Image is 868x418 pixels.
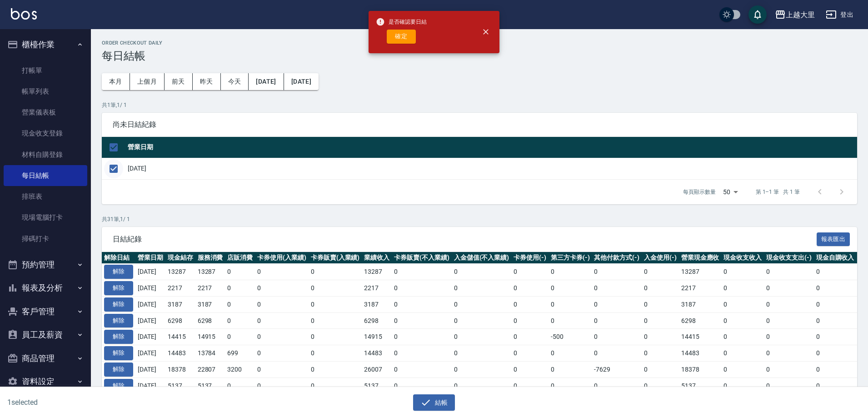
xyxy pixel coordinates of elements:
td: 0 [592,312,642,329]
td: 26007 [362,361,392,378]
img: Logo [11,8,37,20]
td: 6298 [195,312,225,329]
td: 0 [309,378,362,394]
td: 0 [452,378,512,394]
button: 解除 [104,265,133,279]
th: 現金結存 [165,252,195,264]
td: 0 [452,345,512,362]
td: 0 [309,361,362,378]
td: 0 [225,296,255,312]
a: 排班表 [4,186,87,207]
td: 18378 [679,361,722,378]
td: 0 [592,280,642,297]
th: 店販消費 [225,252,255,264]
td: 0 [309,345,362,362]
th: 入金儲值(不入業績) [452,252,512,264]
td: 0 [511,312,549,329]
button: [DATE] [284,73,319,90]
button: 本月 [102,73,130,90]
button: 上越大里 [771,5,818,24]
td: 0 [592,296,642,312]
td: 0 [225,312,255,329]
td: 0 [642,361,679,378]
td: 14915 [362,329,392,345]
td: 0 [392,361,452,378]
td: 0 [511,345,549,362]
td: 0 [255,312,309,329]
button: 前天 [165,73,193,90]
td: 0 [721,345,764,362]
button: 上個月 [130,73,165,90]
a: 掃碼打卡 [4,228,87,249]
td: 13287 [195,264,225,280]
td: 0 [255,264,309,280]
button: 報表及分析 [4,276,87,300]
td: 0 [452,264,512,280]
a: 現金收支登錄 [4,123,87,144]
button: 客戶管理 [4,300,87,323]
td: 3187 [362,296,392,312]
a: 每日結帳 [4,165,87,186]
td: 0 [721,296,764,312]
td: 0 [255,345,309,362]
td: 0 [642,329,679,345]
td: 0 [721,329,764,345]
td: 0 [549,296,592,312]
td: 0 [721,312,764,329]
button: 解除 [104,281,133,295]
td: 6298 [679,312,722,329]
td: -7629 [592,361,642,378]
td: 0 [764,296,814,312]
button: 結帳 [413,394,455,411]
td: 14915 [195,329,225,345]
td: 0 [511,264,549,280]
th: 入金使用(-) [642,252,679,264]
th: 其他付款方式(-) [592,252,642,264]
td: 0 [511,280,549,297]
button: 員工及薪資 [4,323,87,347]
p: 共 1 筆, 1 / 1 [102,101,857,109]
button: 昨天 [193,73,221,90]
p: 每頁顯示數量 [683,188,716,196]
button: 商品管理 [4,347,87,370]
td: [DATE] [135,361,165,378]
td: 0 [814,296,857,312]
td: 0 [392,312,452,329]
td: 14483 [362,345,392,362]
td: 0 [549,378,592,394]
span: 日結紀錄 [113,235,817,244]
td: 0 [592,329,642,345]
button: 預約管理 [4,253,87,277]
button: save [748,5,767,24]
td: 0 [764,312,814,329]
td: 0 [764,280,814,297]
td: 0 [642,378,679,394]
td: 0 [452,280,512,297]
th: 營業日期 [125,137,857,158]
td: 5137 [362,378,392,394]
td: 5137 [195,378,225,394]
td: 0 [309,312,362,329]
td: 0 [814,378,857,394]
td: 0 [452,296,512,312]
td: 0 [549,312,592,329]
td: 2217 [362,280,392,297]
td: 0 [225,280,255,297]
h6: 1 selected [7,397,215,408]
th: 現金自購收入 [814,252,857,264]
th: 現金收支收入 [721,252,764,264]
div: 上越大里 [786,9,815,20]
td: 0 [592,264,642,280]
td: 0 [764,329,814,345]
td: 18378 [165,361,195,378]
td: 0 [642,296,679,312]
td: 2217 [195,280,225,297]
td: 0 [814,312,857,329]
td: 0 [511,296,549,312]
td: 0 [392,345,452,362]
th: 營業現金應收 [679,252,722,264]
td: 0 [225,329,255,345]
th: 解除日結 [102,252,135,264]
td: 0 [721,378,764,394]
th: 第三方卡券(-) [549,252,592,264]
